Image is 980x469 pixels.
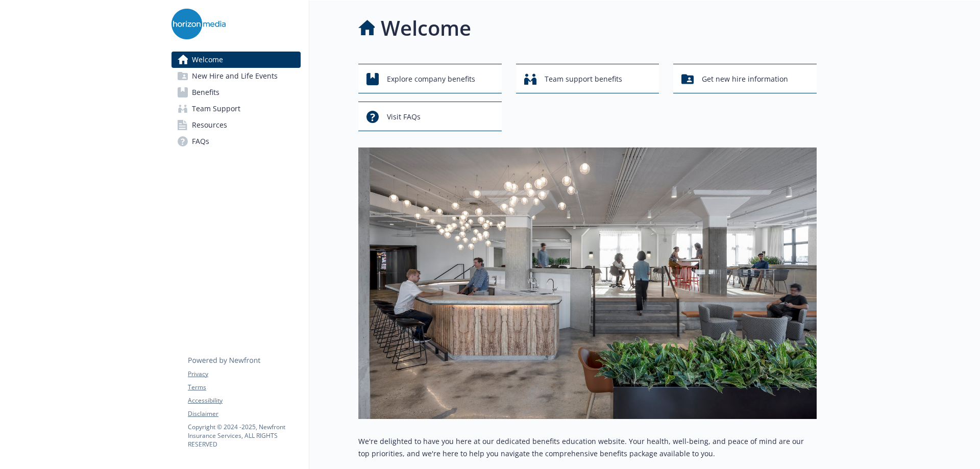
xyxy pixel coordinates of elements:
[188,369,300,379] a: Privacy
[192,101,240,117] span: Team Support
[358,64,502,93] button: Explore company benefits
[192,117,227,133] span: Resources
[673,64,817,93] button: Get new hire information
[171,101,301,117] a: Team Support
[171,52,301,68] a: Welcome
[358,102,502,131] button: Visit FAQs
[702,69,788,89] span: Get new hire information
[171,133,301,150] a: FAQs
[171,117,301,133] a: Resources
[192,133,209,150] span: FAQs
[188,423,300,449] p: Copyright © 2024 - 2025 , Newfront Insurance Services, ALL RIGHTS RESERVED
[188,383,300,392] a: Terms
[381,13,471,43] h1: Welcome
[188,396,300,405] a: Accessibility
[545,69,622,89] span: Team support benefits
[188,409,300,418] a: Disclaimer
[387,107,421,127] span: Visit FAQs
[387,69,475,89] span: Explore company benefits
[171,84,301,101] a: Benefits
[192,84,219,101] span: Benefits
[358,435,817,460] p: We're delighted to have you here at our dedicated benefits education website. Your health, well-b...
[192,52,223,68] span: Welcome
[358,147,817,419] img: overview page banner
[516,64,659,93] button: Team support benefits
[171,68,301,84] a: New Hire and Life Events
[192,68,278,84] span: New Hire and Life Events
